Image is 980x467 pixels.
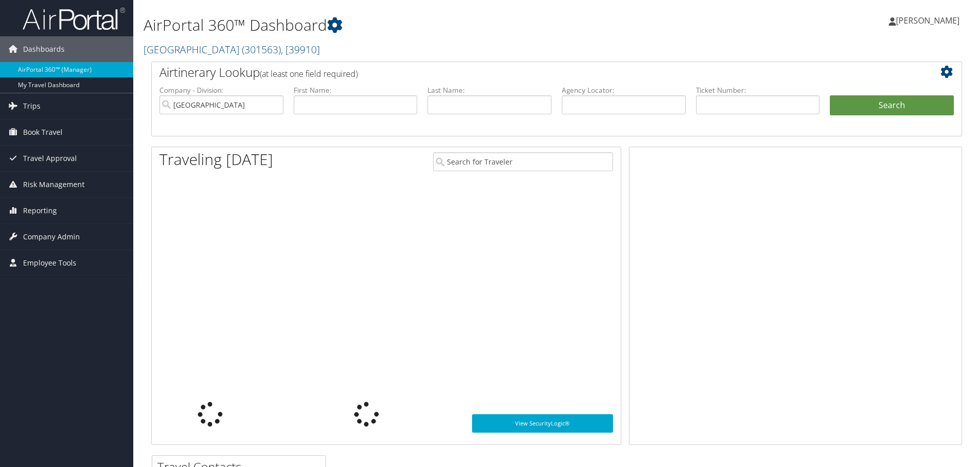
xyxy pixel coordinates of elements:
[159,149,273,170] h1: Traveling [DATE]
[889,5,970,36] a: [PERSON_NAME]
[896,15,959,26] span: [PERSON_NAME]
[23,198,57,224] span: Reporting
[159,85,283,95] label: Company - Division:
[23,172,85,197] span: Risk Management
[23,7,125,31] img: airportal-logo.png
[159,64,886,81] h2: Airtinerary Lookup
[23,250,76,276] span: Employee Tools
[562,85,686,95] label: Agency Locator:
[427,85,552,95] label: Last Name:
[433,152,613,171] input: Search for Traveler
[830,95,954,116] button: Search
[144,43,320,56] a: [GEOGRAPHIC_DATA]
[242,43,281,56] span: ( 301563 )
[696,85,820,95] label: Ticket Number:
[260,68,358,79] span: (at least one field required)
[281,43,320,56] span: , [ 39910 ]
[144,14,695,36] h1: AirPortal 360™ Dashboard
[23,119,63,145] span: Book Travel
[294,85,418,95] label: First Name:
[472,414,613,433] a: View SecurityLogic®
[23,146,77,171] span: Travel Approval
[23,224,80,250] span: Company Admin
[23,93,40,119] span: Trips
[23,36,65,62] span: Dashboards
